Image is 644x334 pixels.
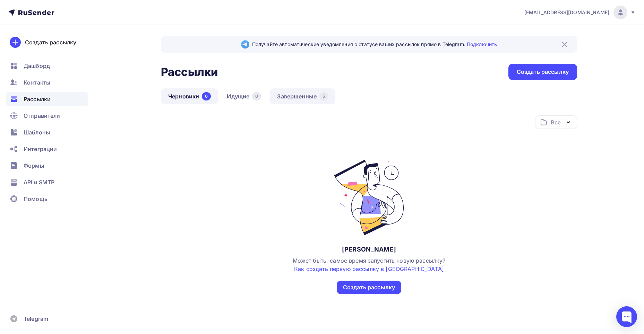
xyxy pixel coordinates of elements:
div: Создать рассылку [25,38,76,46]
a: Завершенные5 [270,88,335,104]
a: Дашборд [6,59,88,73]
div: [PERSON_NAME] [342,245,396,254]
a: Формы [6,159,88,173]
a: Как создать первую рассылку в [GEOGRAPHIC_DATA] [294,265,444,272]
div: 0 [252,92,261,100]
div: Создать рассылку [517,68,569,76]
a: Отправители [6,109,88,123]
span: Рассылки [24,95,51,103]
a: Черновики0 [161,88,218,104]
span: Шаблоны [24,128,50,137]
a: Идущие0 [220,88,268,104]
span: Дашборд [24,62,50,70]
span: Формы [24,161,44,170]
span: Контакты [24,78,50,87]
img: Telegram [241,40,249,49]
button: Все [535,115,577,129]
div: 0 [202,92,211,100]
div: 5 [319,92,328,100]
a: Подключить [467,41,497,47]
span: Помощь [24,195,48,203]
span: Интеграции [24,145,57,153]
div: Создать рассылку [343,283,395,291]
span: Получайте автоматические уведомления о статусе ваших рассылок прямо в Telegram. [252,41,497,48]
span: Отправители [24,112,60,120]
span: Может быть, самое время запустить новую рассылку? [293,257,446,272]
span: Telegram [24,315,48,323]
a: Шаблоны [6,125,88,139]
span: API и SMTP [24,178,54,186]
a: Контакты [6,76,88,89]
a: Рассылки [6,92,88,106]
span: [EMAIL_ADDRESS][DOMAIN_NAME] [524,9,609,16]
h2: Рассылки [161,65,218,79]
div: Все [551,118,560,126]
a: [EMAIL_ADDRESS][DOMAIN_NAME] [524,6,636,19]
